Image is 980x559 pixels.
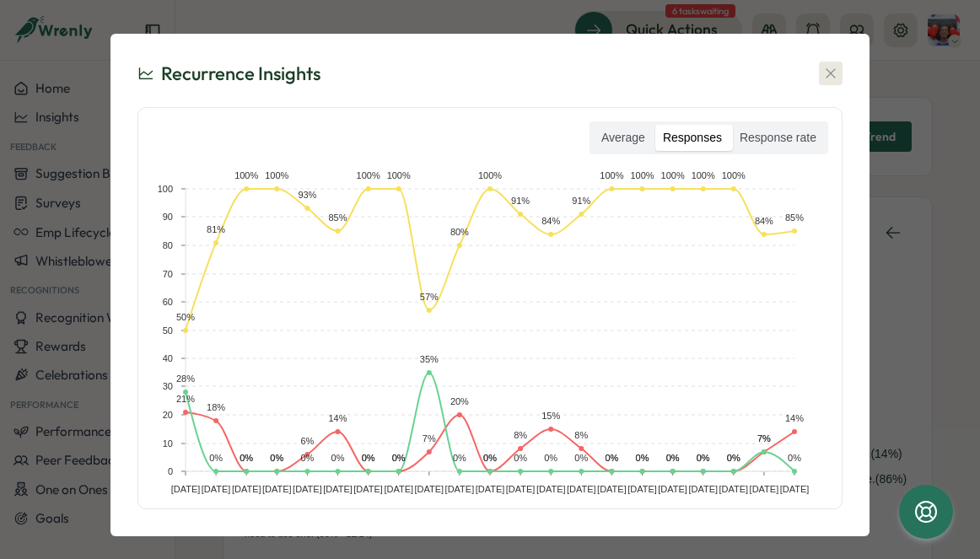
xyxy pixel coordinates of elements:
text: 30 [163,381,173,391]
text: [DATE] [384,484,413,494]
text: [DATE] [567,484,596,494]
text: [DATE] [506,484,536,494]
text: [DATE] [202,484,231,494]
label: Response rate [731,125,825,152]
text: [DATE] [750,484,779,494]
text: 40 [163,353,173,363]
text: [DATE] [780,484,810,494]
text: [DATE] [445,484,475,494]
text: [DATE] [232,484,261,494]
text: [DATE] [627,484,657,494]
text: [DATE] [323,484,353,494]
text: 0 [168,466,173,476]
text: [DATE] [597,484,627,494]
text: 80 [163,240,173,250]
text: [DATE] [688,484,718,494]
text: [DATE] [414,484,444,494]
text: 10 [163,438,173,449]
text: [DATE] [719,484,748,494]
text: 100 [158,184,173,194]
text: [DATE] [353,484,383,494]
div: Recurrence Insights [137,61,320,87]
text: [DATE] [171,484,201,494]
text: [DATE] [293,484,322,494]
text: 60 [163,297,173,307]
text: 90 [163,212,173,222]
text: [DATE] [536,484,566,494]
text: [DATE] [658,484,687,494]
label: Average [593,125,654,152]
text: [DATE] [262,484,292,494]
text: [DATE] [476,484,505,494]
label: Responses [654,125,730,152]
text: 70 [163,269,173,279]
text: 50 [163,325,173,336]
text: 20 [163,410,173,420]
